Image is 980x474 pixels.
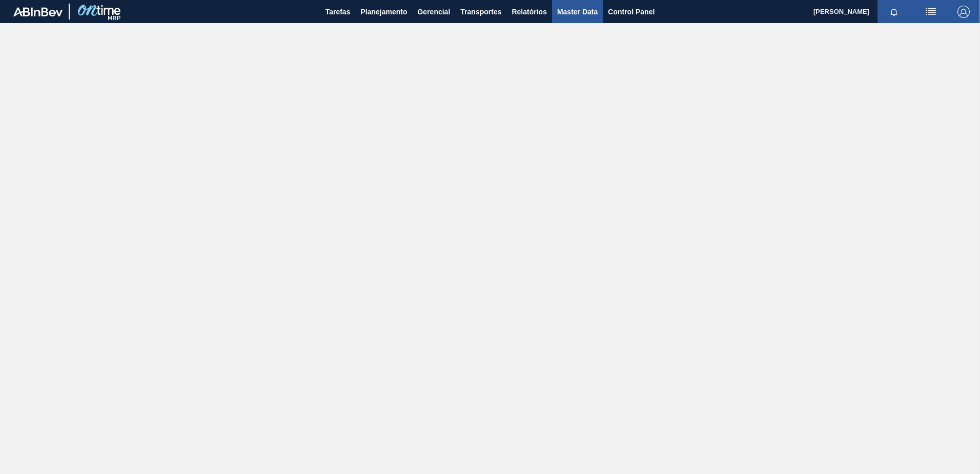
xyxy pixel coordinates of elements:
[417,6,450,18] span: Gerencial
[360,6,407,18] span: Planejamento
[877,5,910,19] button: Notificações
[608,6,655,18] span: Control Panel
[325,6,351,18] span: Tarefas
[957,6,970,18] img: Logout
[512,6,546,18] span: Relatórios
[557,6,598,18] span: Master Data
[460,6,501,18] span: Transportes
[925,6,937,18] img: userActions
[13,7,63,16] img: TNhmsLtSVTkK8tSr43FrP2fwEKptu5GPRR3wAAAABJRU5ErkJggg==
